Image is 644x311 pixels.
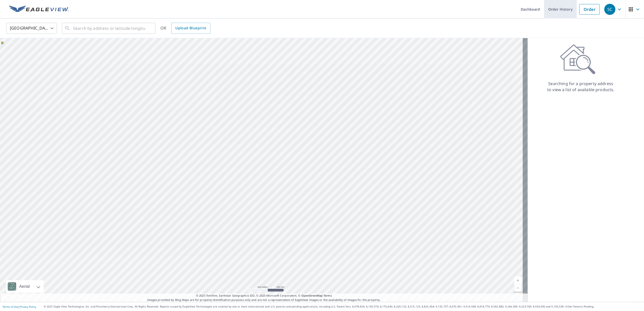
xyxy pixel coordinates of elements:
a: Upload Blueprint [171,23,210,34]
a: Current Level 5, Zoom Out [514,284,522,292]
img: EV Logo [9,6,69,13]
div: OR [160,23,210,34]
div: Aerial [6,280,44,293]
a: Order [579,4,600,15]
a: Current Level 5, Zoom In [514,277,522,284]
input: Search by address or latitude-longitude [73,21,145,35]
p: © 2025 Eagle View Technologies, Inc. and Pictometry International Corp. All Rights Reserved. Repo... [44,305,641,308]
div: [GEOGRAPHIC_DATA] [6,21,57,35]
a: Terms [323,294,332,297]
span: © 2025 TomTom, Earthstar Geographics SIO, © 2025 Microsoft Corporation, © [196,294,332,298]
div: Aerial [18,280,31,293]
p: | [3,305,36,308]
a: OpenStreetMap [301,294,323,297]
a: Terms of Use [3,305,18,308]
p: Searching for a property address to view a list of available products. [547,81,615,93]
span: Upload Blueprint [175,25,206,31]
div: SC [604,4,615,15]
a: Privacy Policy [20,305,36,308]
